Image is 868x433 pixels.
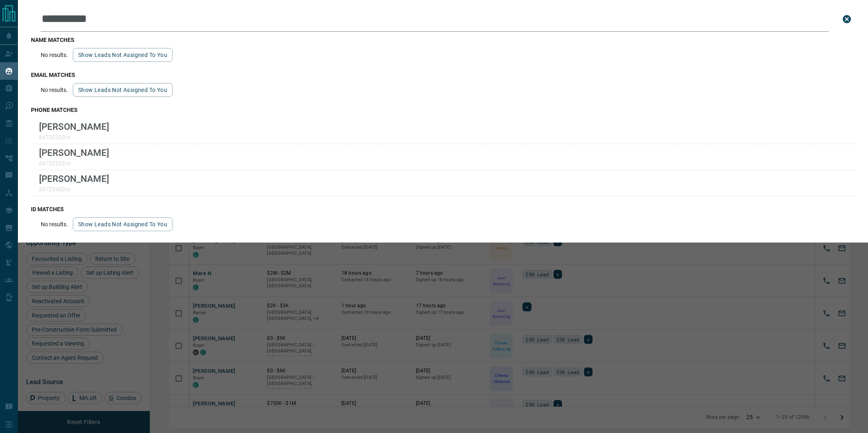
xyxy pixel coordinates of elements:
p: No results. [41,52,68,58]
p: 64720522xx [39,160,109,166]
p: 64723450xx [39,186,109,192]
p: [PERSON_NAME] [39,173,109,184]
h3: name matches [31,37,855,43]
p: No results. [41,221,68,227]
button: show leads not assigned to you [73,48,173,62]
p: 64720550xx [39,134,109,140]
p: No results. [41,87,68,93]
button: show leads not assigned to you [73,83,173,97]
h3: id matches [31,206,855,212]
h3: phone matches [31,107,855,113]
button: close search bar [839,11,855,27]
button: show leads not assigned to you [73,217,173,231]
p: [PERSON_NAME] [39,121,109,132]
h3: email matches [31,72,855,78]
p: [PERSON_NAME] [39,147,109,158]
